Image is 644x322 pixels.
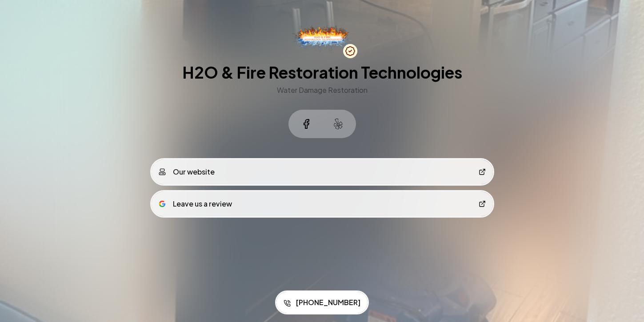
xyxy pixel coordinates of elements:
[152,191,493,216] a: google logoLeave us a review
[159,167,215,177] div: Our website
[276,292,368,313] a: [PHONE_NUMBER]
[277,85,368,95] h3: Water Damage Restoration
[152,159,493,184] a: Our website
[159,199,232,209] div: Leave us a review
[292,25,352,53] img: H2O & Fire Restoration Technologies
[159,200,166,207] img: google logo
[182,64,462,81] h1: H2O & Fire Restoration Technologies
